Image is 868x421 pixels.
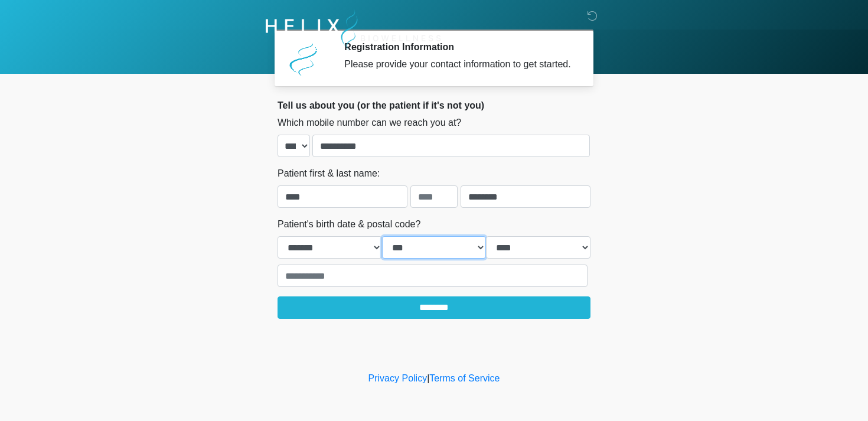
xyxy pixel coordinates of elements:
div: Please provide your contact information to get started. [344,57,573,71]
img: Helix Biowellness Logo [266,9,441,51]
label: Patient first & last name: [278,167,380,181]
label: Which mobile number can we reach you at? [278,116,461,130]
a: Privacy Policy [368,373,428,383]
a: | [427,373,429,383]
a: Terms of Service [429,373,500,383]
label: Patient's birth date & postal code? [278,217,420,231]
h2: Tell us about you (or the patient if it's not you) [278,100,590,111]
